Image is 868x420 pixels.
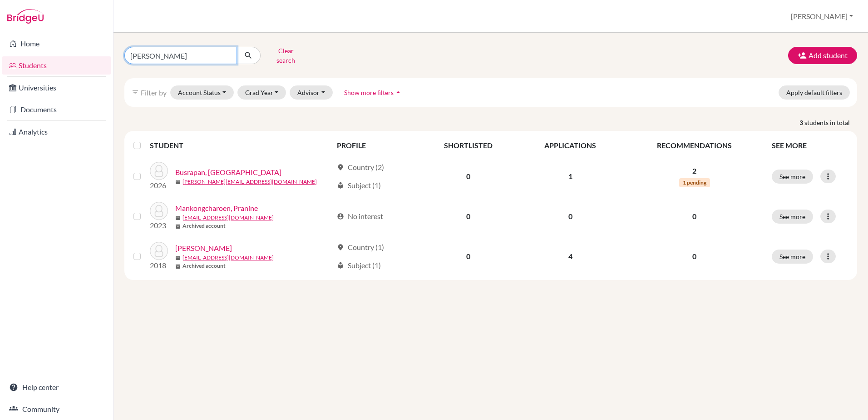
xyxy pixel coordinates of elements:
[337,242,384,253] div: Country (1)
[337,182,344,189] span: local_library
[175,203,258,214] a: Mankongcharoen, Pranine
[787,8,857,25] button: [PERSON_NAME]
[628,165,761,176] p: 2
[337,162,384,173] div: Country (2)
[7,9,44,24] img: Bridge-U
[290,85,333,100] button: Advisor
[170,85,234,100] button: Account Status
[772,250,813,264] button: See more
[628,211,761,222] p: 0
[419,236,518,276] td: 0
[772,210,813,224] button: See more
[336,85,410,100] button: Show more filtersarrow_drop_up
[779,85,850,100] button: Apply default filters
[2,378,111,396] a: Help center
[518,156,623,196] td: 1
[419,135,518,156] th: SHORTLISTED
[799,118,804,127] strong: 3
[419,156,518,196] td: 0
[150,180,168,191] p: 2026
[337,213,344,220] span: account_circle
[788,47,857,64] button: Add student
[182,262,226,270] b: Archived account
[175,255,181,261] span: mail
[772,170,813,184] button: See more
[337,262,344,269] span: local_library
[337,211,383,222] div: No interest
[337,164,344,171] span: location_on
[394,88,403,97] i: arrow_drop_up
[175,215,181,221] span: mail
[132,89,139,96] i: filter_list
[150,162,168,180] img: Busrapan, Pran
[175,224,181,229] span: inventory_2
[419,196,518,236] td: 0
[175,180,181,185] span: mail
[175,264,181,269] span: inventory_2
[261,44,311,67] button: Clear search
[141,88,167,97] span: Filter by
[150,260,168,271] p: 2018
[337,180,381,191] div: Subject (1)
[175,243,232,254] a: [PERSON_NAME]
[182,214,274,222] a: [EMAIL_ADDRESS][DOMAIN_NAME]
[124,47,237,64] input: Find student by name...
[344,89,394,96] span: Show more filters
[2,35,111,53] a: Home
[331,135,419,156] th: PROFILE
[337,244,344,251] span: location_on
[150,242,168,260] img: Patel, Pranav
[623,135,766,156] th: RECOMMENDATIONS
[150,202,168,220] img: Mankongcharoen, Pranine
[804,118,857,127] span: students in total
[175,167,281,178] a: Busrapan, [GEOGRAPHIC_DATA]
[2,56,111,75] a: Students
[182,222,226,230] b: Archived account
[237,85,286,100] button: Grad Year
[150,220,168,231] p: 2023
[337,260,381,271] div: Subject (1)
[2,100,111,119] a: Documents
[518,135,623,156] th: APPLICATIONS
[182,254,274,262] a: [EMAIL_ADDRESS][DOMAIN_NAME]
[518,236,623,276] td: 4
[628,251,761,262] p: 0
[150,135,331,156] th: STUDENT
[2,123,111,141] a: Analytics
[766,135,853,156] th: SEE MORE
[679,178,710,187] span: 1 pending
[2,400,111,418] a: Community
[518,196,623,236] td: 0
[2,79,111,97] a: Universities
[182,178,317,186] a: [PERSON_NAME][EMAIL_ADDRESS][DOMAIN_NAME]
